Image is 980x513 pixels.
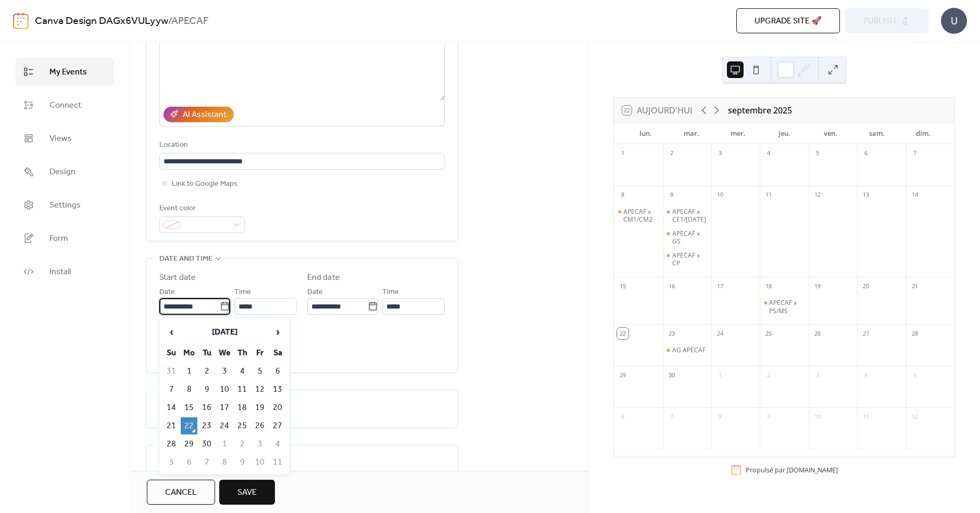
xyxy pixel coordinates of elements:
a: Views [16,124,114,152]
div: septembre 2025 [728,104,792,117]
td: 1 [216,435,233,453]
div: APECAF x PS/MS [760,299,808,315]
div: 20 [860,280,872,292]
div: 11 [763,189,774,201]
td: 23 [198,417,215,434]
td: 11 [234,381,250,398]
td: 8 [216,454,233,471]
a: My Events [16,58,114,86]
div: Event color [159,202,243,215]
td: 15 [181,399,197,416]
div: 2 [763,369,774,381]
div: 8 [714,411,726,422]
span: Date [307,286,323,299]
th: Fr [252,344,268,362]
div: 7 [666,411,677,422]
td: 2 [198,363,215,380]
span: Form [49,233,68,245]
td: 29 [181,435,197,453]
div: 29 [617,369,629,381]
a: Form [16,224,114,252]
div: 15 [617,280,629,292]
div: 5 [812,148,823,159]
td: 3 [216,363,233,380]
div: mer. [715,123,761,144]
div: 10 [714,189,726,201]
div: Location [159,139,443,151]
span: Install [49,266,71,278]
td: 14 [163,399,180,416]
td: 26 [252,417,268,434]
span: Time [234,286,251,299]
span: Date and time [159,253,212,265]
div: 18 [763,280,774,292]
td: 10 [252,454,268,471]
span: Settings [49,199,81,212]
span: Time [382,286,399,299]
a: Design [16,158,114,186]
td: 18 [234,399,250,416]
a: [DOMAIN_NAME] [787,466,838,474]
button: Save [219,480,275,505]
td: 19 [252,399,268,416]
div: APECAF x CE1/[DATE] [672,208,707,224]
span: › [270,322,285,342]
div: 12 [812,189,823,201]
div: APECAF x PS/MS [769,299,804,315]
td: 21 [163,417,180,434]
div: jeu. [761,123,808,144]
div: 9 [666,189,677,201]
div: dim. [900,123,946,144]
span: Cancel [165,486,197,499]
td: 6 [269,363,286,380]
td: 25 [234,417,250,434]
div: 10 [812,411,823,422]
div: APECAF x CP [672,251,707,267]
a: Install [16,258,114,286]
div: U [941,8,967,34]
td: 9 [234,454,250,471]
td: 28 [163,435,180,453]
div: 5 [909,369,921,381]
span: Upgrade site 🚀 [755,15,822,28]
td: 20 [269,399,286,416]
div: sam. [853,123,900,144]
span: Link to Google Maps [172,178,237,190]
div: 19 [812,280,823,292]
td: 7 [163,381,180,398]
td: 4 [269,435,286,453]
th: We [216,344,233,362]
div: AG APECAF [663,346,711,354]
a: Cancel [147,480,215,505]
td: 17 [216,399,233,416]
th: Tu [198,344,215,362]
div: AI Assistant [183,109,227,121]
div: 17 [714,280,726,292]
div: 2 [666,148,677,159]
div: 14 [909,189,921,201]
div: 8 [617,189,629,201]
b: APECAF [171,11,209,31]
span: Save [237,486,257,499]
div: 12 [909,411,921,422]
td: 4 [234,363,250,380]
div: lun. [622,123,669,144]
div: 1 [617,148,629,159]
span: Design [49,166,76,178]
td: 31 [163,363,180,380]
a: Connect [16,91,114,119]
td: 13 [269,381,286,398]
div: 3 [714,148,726,159]
span: ‹ [164,322,179,342]
a: Settings [16,191,114,219]
div: 4 [763,148,774,159]
span: Connect [49,99,81,112]
td: 8 [181,381,197,398]
div: 16 [666,280,677,292]
div: 30 [666,369,677,381]
button: Upgrade site 🚀 [736,8,840,33]
div: 4 [860,369,872,381]
span: My Events [49,66,87,79]
div: 22 [617,328,629,339]
div: ven. [808,123,854,144]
